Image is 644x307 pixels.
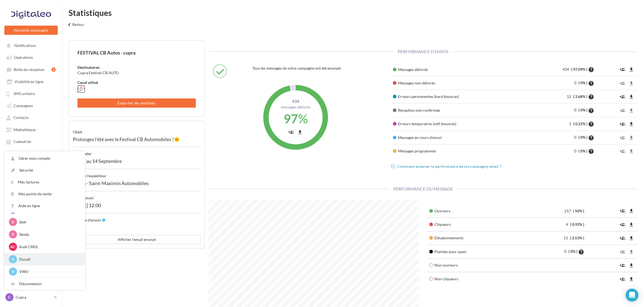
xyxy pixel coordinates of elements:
[618,92,626,101] button: group_add
[5,200,85,212] a: Aide en ligne
[564,249,568,254] span: 0
[620,81,625,86] i: group_add
[427,204,527,218] td: Ouvreurs
[629,277,634,282] i: file_download
[73,191,200,201] div: Date d'envoi
[627,220,635,229] button: file_download
[629,94,634,100] i: file_download
[73,156,200,169] div: Du 12 au 14 Septembre
[13,127,36,132] span: Médiathèque
[620,67,625,72] i: group_add
[73,235,200,244] button: Afficher l'email envoyé
[5,176,85,188] a: Mes factures
[12,257,14,262] span: D
[16,295,52,300] p: Cupra
[620,222,625,227] i: group_add
[427,272,586,286] td: Non cliqueurs
[4,292,58,302] a: C Cupra
[570,236,584,240] span: ( 2.53% )
[627,120,635,128] button: file_download
[620,94,625,100] i: group_add
[618,106,626,115] button: group_add
[629,149,634,154] i: file_download
[574,149,578,153] span: 0
[588,108,594,113] i: help
[620,277,625,282] i: group_add
[618,206,626,215] button: group_add
[3,125,59,134] a: Médiathèque
[574,80,578,85] span: 0
[73,179,200,191] div: Cupra - Saint-Maximin Automobiles
[73,223,200,235] div: 447
[571,67,587,71] span: ( 97.09% )
[629,249,634,255] i: file_download
[427,218,527,231] td: Cliqueurs
[573,94,587,99] span: ( 2.68% )
[629,135,634,141] i: file_download
[391,63,527,76] td: Messages délivrés
[252,64,383,72] div: Tous les messages de votre campagne ont été envoyés
[77,98,196,108] button: Exporter les résultats
[52,67,56,72] div: 2
[298,129,303,135] i: file_download
[620,263,625,268] i: group_add
[627,79,635,87] button: file_download
[391,144,527,158] td: Messages programmés
[77,80,98,85] span: Canal utilisé
[73,218,101,222] span: Nombre d'envois
[11,244,16,250] span: AC
[13,103,33,108] span: Campagnes
[427,245,527,258] td: Plaintes pour spam
[578,80,587,85] span: ( 0% )
[618,220,626,229] button: group_add
[69,9,638,17] div: Statistiques
[629,108,634,113] i: file_download
[391,90,527,103] td: Erreurs permanentes (hard bounces)
[578,135,587,139] span: ( 0% )
[629,222,634,227] i: file_download
[629,208,634,214] i: file_download
[13,115,29,120] span: Contacts
[5,188,85,200] a: Mes points de vente
[3,149,59,165] a: PLV et print personnalisable
[19,232,79,237] p: Skoda
[284,111,298,126] span: 97
[8,295,11,300] span: C
[588,135,594,141] i: help
[3,101,59,110] a: Campagnes
[564,209,572,213] span: 217
[620,236,625,241] i: group_add
[620,135,625,141] i: group_add
[578,149,587,153] span: ( 0% )
[618,147,626,156] button: group_add
[588,149,594,154] i: help
[629,263,634,268] i: file_download
[3,64,59,74] a: Boîte de réception2
[287,127,295,136] button: group_add
[570,222,584,227] span: ( 0.92% )
[627,274,635,283] button: file_download
[578,249,584,255] i: help
[296,127,304,136] button: file_download
[13,91,35,96] span: SMS unitaire
[66,22,72,28] i: keyboard_arrow_left
[19,244,79,250] p: Audi CREIL
[620,121,625,127] i: group_add
[627,92,635,101] button: file_download
[588,81,594,86] i: help
[620,208,625,214] i: group_add
[620,249,625,255] i: group_add
[19,269,79,274] p: VWU
[573,209,584,213] span: ( 50% )
[578,108,587,112] span: ( 0% )
[13,139,32,144] span: Calendrier
[618,133,626,142] button: group_add
[573,121,587,126] span: ( 0.22% )
[5,164,85,176] a: Sécurité
[4,26,58,35] button: Nouvelle campagne
[19,219,79,225] p: Seat
[618,79,626,87] button: group_add
[618,247,626,256] button: group_add
[273,98,319,104] span: 434
[391,76,527,90] td: Messages non délivrés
